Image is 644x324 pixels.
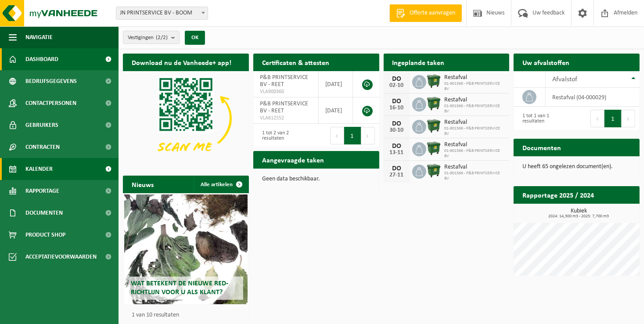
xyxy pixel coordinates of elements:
[131,280,228,295] span: Wat betekent de nieuwe RED-richtlijn voor u als klant?
[361,127,375,144] button: Next
[388,127,406,133] div: 30-10
[388,83,406,89] div: 02-10
[25,246,97,268] span: Acceptatievoorwaarden
[260,74,308,88] span: P&B PRINTSERVICE BV - REET
[445,164,505,171] span: Restafval
[25,180,59,202] span: Rapportage
[128,31,168,44] span: Vestigingen
[388,165,406,172] div: DO
[258,126,312,145] div: 1 tot 2 van 2 resultaten
[407,9,457,18] span: Offerte aanvragen
[25,92,76,114] span: Contactpersonen
[426,74,441,89] img: WB-1100-HPE-GN-01
[514,186,603,203] h2: Rapportage 2025 / 2024
[25,158,53,180] span: Kalender
[262,176,371,182] p: Geen data beschikbaar.
[319,71,353,97] td: [DATE]
[319,97,353,124] td: [DATE]
[25,114,58,136] span: Gebruikers
[123,31,180,44] button: Vestigingen(2/2)
[132,312,245,318] p: 1 van 10 resultaten
[445,126,505,137] span: 01-901566 - P&B PRINTSERVICE BV
[514,54,578,71] h2: Uw afvalstoffen
[260,101,308,114] span: P&B PRINTSERVICE BV - REET
[253,54,338,71] h2: Certificaten & attesten
[389,4,462,22] a: Offerte aanvragen
[25,224,65,246] span: Product Shop
[384,54,453,71] h2: Ingeplande taken
[25,70,77,92] span: Bedrijfsgegevens
[123,71,249,166] img: Download de VHEPlus App
[116,7,208,19] span: JN PRINTSERVICE BV - BOOM
[552,76,577,83] span: Afvalstof
[445,104,505,114] span: 01-901566 - P&B PRINTSERVICE BV
[388,98,406,105] div: DO
[574,203,639,221] a: Bekijk rapportage
[426,119,441,133] img: WB-1100-HPE-GN-01
[156,35,168,40] count: (2/2)
[445,97,505,104] span: Restafval
[518,208,640,219] h3: Kubiek
[124,194,248,304] a: Wat betekent de nieuwe RED-richtlijn voor u als klant?
[185,31,205,45] button: OK
[25,48,58,70] span: Dashboard
[445,141,505,148] span: Restafval
[426,96,441,111] img: WB-1100-HPE-GN-01
[388,172,406,178] div: 27-11
[426,141,441,156] img: WB-1100-HPE-GN-01
[123,54,240,71] h2: Download nu de Vanheede+ app!
[260,88,312,95] span: VLA900360
[590,110,604,127] button: Previous
[388,105,406,111] div: 16-10
[388,150,406,156] div: 13-11
[388,143,406,150] div: DO
[25,136,60,158] span: Contracten
[522,164,631,170] p: U heeft 65 ongelezen document(en).
[116,7,208,20] span: JN PRINTSERVICE BV - BOOM
[260,115,312,122] span: VLA612552
[445,81,505,92] span: 01-901566 - P&B PRINTSERVICE BV
[330,127,344,144] button: Previous
[123,176,162,193] h2: Nieuws
[388,120,406,127] div: DO
[518,109,572,128] div: 1 tot 1 van 1 resultaten
[253,151,333,168] h2: Aangevraagde taken
[344,127,361,144] button: 1
[194,176,248,193] a: Alle artikelen
[445,119,505,126] span: Restafval
[518,214,640,219] span: 2024: 14,300 m3 - 2025: 7,700 m3
[25,26,53,48] span: Navigatie
[546,88,640,107] td: restafval (04-000029)
[445,74,505,81] span: Restafval
[25,202,63,224] span: Documenten
[426,163,441,178] img: WB-1100-HPE-GN-01
[514,139,570,156] h2: Documenten
[622,110,635,127] button: Next
[445,171,505,181] span: 01-901566 - P&B PRINTSERVICE BV
[445,148,505,159] span: 01-901566 - P&B PRINTSERVICE BV
[388,76,406,83] div: DO
[604,110,622,127] button: 1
